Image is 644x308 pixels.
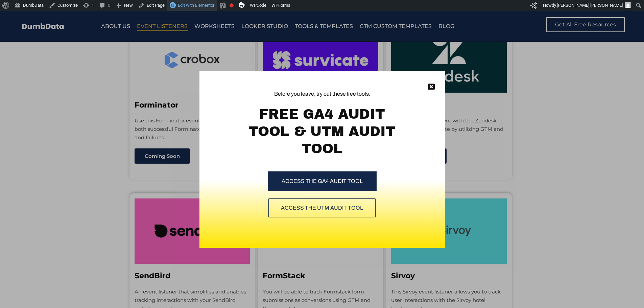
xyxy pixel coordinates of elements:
[243,90,401,98] span: Before you leave, try out these free tools.
[268,171,377,191] a: ACCESS THE GA4 AUDIT TOOL
[230,3,234,7] div: Focus keyphrase not set
[243,105,401,157] div: FREE GA4 AUDIT TOOL & UTM AUDIT TOOL
[557,3,623,8] span: [PERSON_NAME] [PERSON_NAME]
[178,3,214,8] span: Edit with Elementor
[239,2,245,8] img: svg+xml;base64,PHN2ZyB4bWxucz0iaHR0cDovL3d3dy53My5vcmcvMjAwMC9zdmciIHZpZXdCb3g9IjAgMCAzMiAzMiI+PG...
